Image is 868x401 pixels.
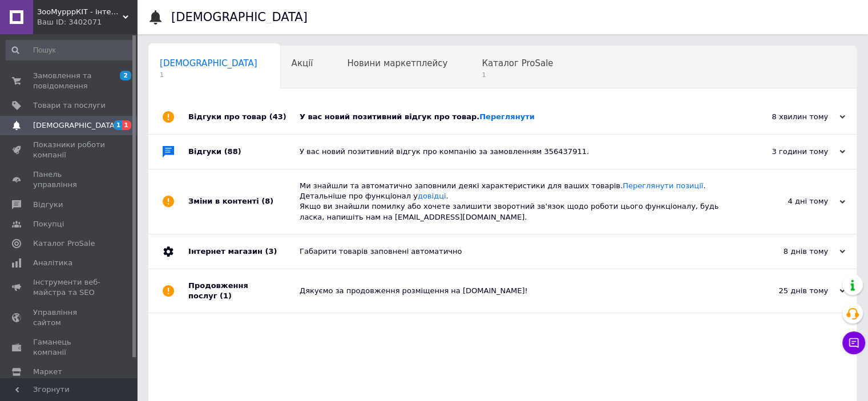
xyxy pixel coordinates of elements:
span: 2 [120,71,131,80]
span: (88) [224,147,241,156]
a: Переглянути [479,112,535,121]
span: 1 [482,71,553,79]
div: Інтернет магазин [188,234,300,269]
span: Новини маркетплейсу [347,58,447,68]
span: (3) [265,247,277,256]
span: Інструменти веб-майстра та SEO [33,277,106,298]
div: У вас новий позитивний відгук про товар. [300,112,731,122]
span: Маркет [33,367,62,377]
span: Гаманець компанії [33,337,106,358]
div: 3 години тому [731,147,845,157]
button: Чат з покупцем [842,331,865,354]
a: Переглянути позиції [623,181,703,190]
span: Замовлення та повідомлення [33,71,106,91]
span: Панель управління [33,169,106,190]
span: Показники роботи компанії [33,140,106,160]
span: 1 [114,120,123,130]
span: 1 [160,71,257,79]
span: Каталог ProSale [33,238,95,249]
input: Пошук [6,40,135,60]
h1: [DEMOGRAPHIC_DATA] [171,10,308,24]
span: (1) [220,291,232,300]
div: Відгуки [188,135,300,169]
div: Ми знайшли та автоматично заповнили деякі характеристики для ваших товарів. . Детальніше про функ... [300,181,731,222]
div: 25 днів тому [731,286,845,296]
div: Ваш ID: 3402071 [37,17,137,27]
span: [DEMOGRAPHIC_DATA] [160,58,257,68]
div: Габарити товарів заповнені автоматично [300,246,731,257]
span: ЗооМурррКІТ - інтернет зоомагазин [37,7,123,17]
span: (8) [261,197,273,205]
span: Товари та послуги [33,100,106,111]
span: Каталог ProSale [482,58,553,68]
div: Зміни в контенті [188,169,300,234]
div: 8 хвилин тому [731,112,845,122]
a: довідці [418,192,446,200]
div: Дякуємо за продовження розміщення на [DOMAIN_NAME]! [300,286,731,296]
div: Продовження послуг [188,269,300,313]
div: 4 дні тому [731,196,845,206]
span: Відгуки [33,200,63,210]
span: (43) [269,112,286,121]
div: Відгуки про товар [188,100,300,134]
span: 1 [122,120,131,130]
div: 8 днів тому [731,246,845,257]
span: Управління сайтом [33,307,106,328]
span: Покупці [33,219,64,229]
span: Акції [292,58,313,68]
span: Аналітика [33,258,72,268]
div: У вас новий позитивний відгук про компанію за замовленням 356437911. [300,147,731,157]
span: [DEMOGRAPHIC_DATA] [33,120,118,131]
